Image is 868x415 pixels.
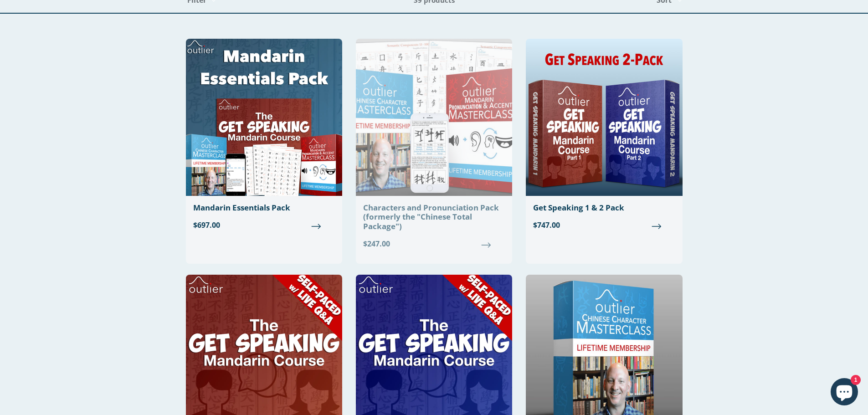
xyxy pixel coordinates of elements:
div: Characters and Pronunciation Pack (formerly the "Chinese Total Package") [363,203,505,231]
img: Mandarin Essentials Pack [186,39,342,196]
a: Characters and Pronunciation Pack (formerly the "Chinese Total Package") $247.00 [356,39,512,256]
a: Mandarin Essentials Pack $697.00 [186,39,342,238]
img: Get Speaking 1 & 2 Pack [526,39,682,196]
span: $697.00 [193,220,335,231]
img: Chinese Total Package Outlier Linguistics [356,39,512,196]
div: Get Speaking 1 & 2 Pack [533,203,675,212]
inbox-online-store-chat: Shopify online store chat [828,378,861,408]
span: $247.00 [363,238,505,249]
a: Get Speaking 1 & 2 Pack $747.00 [526,39,682,238]
div: Mandarin Essentials Pack [193,203,335,212]
span: $747.00 [533,220,675,231]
